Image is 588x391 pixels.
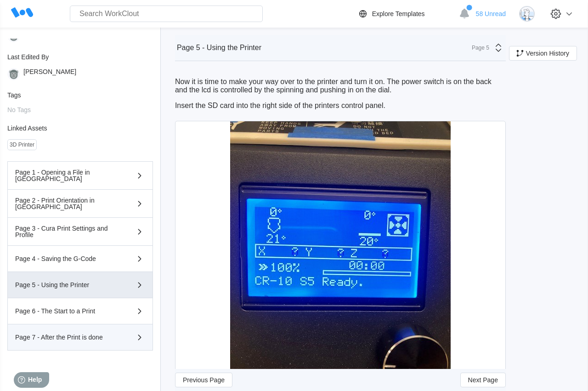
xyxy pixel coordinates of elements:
div: 3D Printer [10,142,34,148]
span: Version History [526,50,569,57]
p: Insert the SD card into the right side of the printers control panel. [175,102,506,110]
div: Page 5 - Using the Printer [15,282,119,288]
button: Page 1 - Opening a File in [GEOGRAPHIC_DATA] [7,161,153,190]
a: Explore Templates [357,8,454,19]
div: Page 3 - Cura Print Settings and Profile [15,225,119,238]
div: Page 2 - Print Orientation in [GEOGRAPHIC_DATA] [15,197,119,210]
div: [PERSON_NAME] [23,68,76,80]
button: Previous Page [175,373,232,387]
div: Linked Assets [7,125,153,132]
div: Tags [7,91,153,99]
button: Version History [509,46,577,61]
div: Page 7 - After the Print is done [15,334,119,340]
div: Last Edited By [7,53,153,61]
div: No Tags [7,106,153,113]
img: gorilla.png [7,68,20,80]
div: Page 1 - Opening a File in [GEOGRAPHIC_DATA] [15,169,119,182]
div: Explore Templates [372,10,425,17]
button: Next Page [460,373,506,387]
span: Next Page [468,377,498,383]
button: Page 4 - Saving the G-Code [7,246,153,272]
img: clout-05.png [519,6,535,22]
div: Page 4 - Saving the G-Code [15,255,119,262]
button: Page 7 - After the Print is done [7,324,153,351]
button: Page 5 - Using the Printer [7,272,153,298]
button: Page 2 - Print Orientation in [GEOGRAPHIC_DATA] [7,190,153,218]
div: Page 6 - The Start to a Print [15,308,119,314]
p: Now it is time to make your way over to the printer and turn it on. The power switch is on the ba... [175,78,506,94]
span: 58 Unread [476,10,506,17]
div: Page 5 [466,45,489,51]
input: Search WorkClout [70,6,263,22]
button: Page 6 - The Start to a Print [7,298,153,324]
div: Page 5 - Using the Printer [177,44,261,52]
span: Previous Page [183,377,225,383]
button: Page 3 - Cura Print Settings and Profile [7,218,153,246]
